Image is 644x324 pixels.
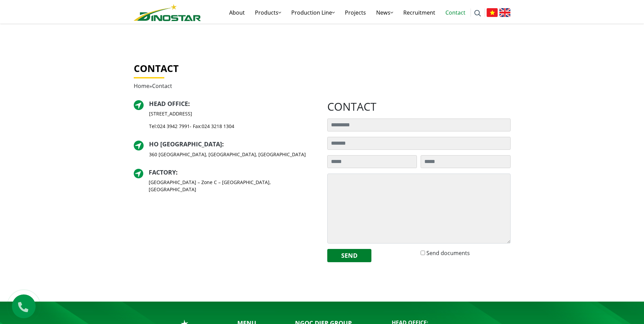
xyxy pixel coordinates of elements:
[398,2,440,23] a: Recruitment
[224,2,250,23] a: About
[440,2,471,23] a: Contact
[149,169,317,176] h2: :
[149,179,317,193] p: [GEOGRAPHIC_DATA] – Zone C – [GEOGRAPHIC_DATA], [GEOGRAPHIC_DATA]
[134,100,144,110] img: directer
[327,100,511,113] h2: contact
[250,2,286,23] a: Products
[149,168,176,176] a: Factory
[426,249,470,257] label: Send documents
[149,100,188,108] a: Head Office
[134,82,149,90] a: Home
[134,141,144,150] img: directer
[149,100,234,108] h2: :
[371,2,398,23] a: News
[202,123,234,129] a: 024 3218 1304
[474,10,481,17] img: search
[149,151,306,158] p: 360 [GEOGRAPHIC_DATA], [GEOGRAPHIC_DATA], [GEOGRAPHIC_DATA]
[134,169,144,179] img: directer
[152,82,172,90] span: Contact
[327,249,371,262] button: Send
[134,82,172,90] span: »
[134,63,511,74] h1: Contact
[149,140,222,148] a: HO [GEOGRAPHIC_DATA]
[340,2,371,23] a: Projects
[157,123,190,129] a: 024 3942 7991
[499,8,511,17] img: English
[149,141,306,148] h2: :
[286,2,340,23] a: Production Line
[134,4,201,21] img: logo
[149,110,234,117] p: [STREET_ADDRESS]
[149,123,234,130] p: Tel: - Fax:
[486,8,498,17] img: Tiếng Việt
